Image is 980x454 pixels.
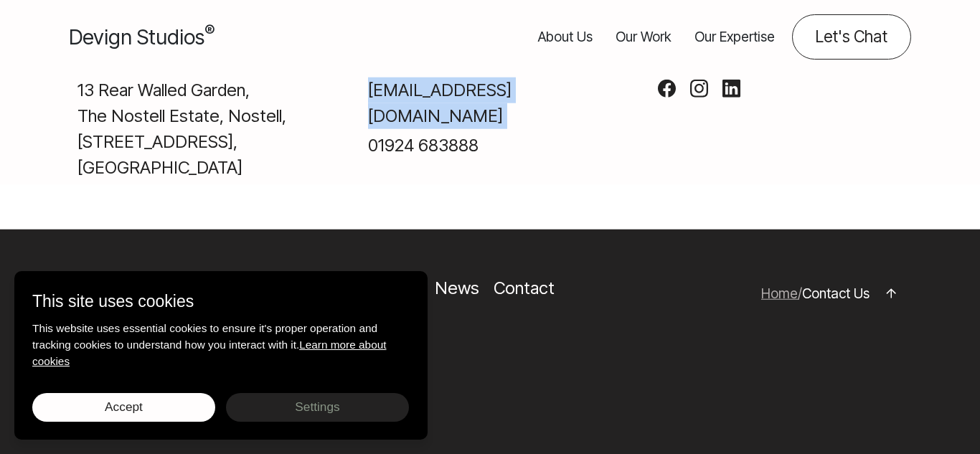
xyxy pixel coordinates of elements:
[616,14,672,60] a: Our Work
[32,289,410,314] p: This site uses cookies
[69,24,215,49] span: Devign Studios
[694,14,775,60] a: Our Expertise
[105,399,143,414] span: Accept
[32,393,215,422] button: Accept
[792,14,911,60] a: Contact us about your project
[204,22,215,40] sup: ®
[69,22,215,52] a: Devign Studios® Homepage
[295,399,339,414] span: Settings
[32,320,410,369] p: This website uses essential cookies to ensure it's proper operation and tracking cookies to under...
[226,393,409,422] button: Settings
[538,14,593,60] a: About Us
